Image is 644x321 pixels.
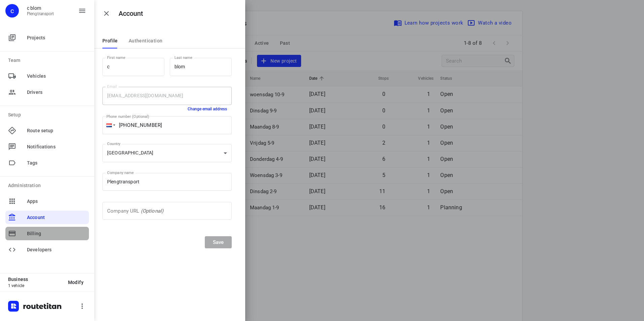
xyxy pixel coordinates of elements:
p: Plengtransport [27,11,54,16]
div: c [5,4,19,17]
span: Drivers [27,89,86,96]
div: Netherlands: + 31 [102,116,115,134]
p: Setup [8,111,89,118]
p: Administration [8,182,89,189]
p: Business [8,277,63,282]
span: Vehicles [27,73,86,80]
span: Modify [68,280,84,285]
h5: Account [119,10,143,17]
input: 1 (702) 123-4567 [102,116,232,134]
span: Authentication [129,38,163,43]
span: Tags [27,159,86,167]
a: Change email address [188,107,227,111]
div: [GEOGRAPHIC_DATA] [107,150,221,156]
label: Phone number (Optional) [106,115,149,118]
p: c blom [27,5,54,11]
span: Apps [27,198,86,205]
span: Notifications [27,143,86,150]
span: Projects [27,34,86,41]
span: Account [27,214,86,221]
span: Billing [27,230,86,237]
span: Developers [27,246,86,253]
p: 1 vehicle [8,283,63,288]
p: Team [8,57,89,64]
span: Route setup [27,127,86,134]
span: Profile [102,38,118,43]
